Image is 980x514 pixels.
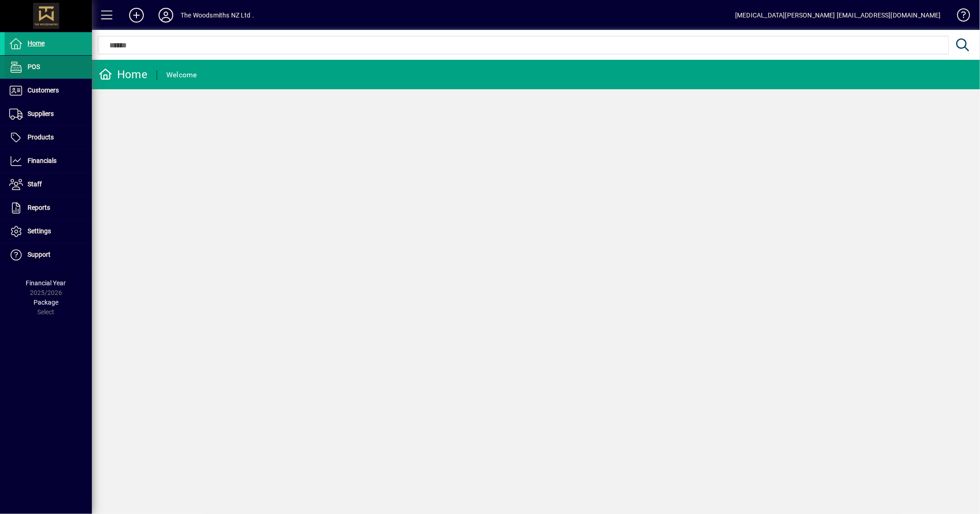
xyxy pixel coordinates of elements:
[28,110,54,117] span: Suppliers
[28,204,50,211] span: Reports
[5,103,92,126] a: Suppliers
[26,279,66,287] span: Financial Year
[5,220,92,243] a: Settings
[151,7,181,23] button: Profile
[5,243,92,266] a: Support
[5,79,92,102] a: Customers
[28,63,40,70] span: POS
[122,7,151,23] button: Add
[28,157,57,164] span: Financials
[5,173,92,196] a: Staff
[34,299,58,306] span: Package
[5,56,92,79] a: POS
[5,196,92,219] a: Reports
[166,68,197,82] div: Welcome
[99,67,147,82] div: Home
[181,8,254,23] div: The Woodsmiths NZ Ltd .
[950,2,969,32] a: Knowledge Base
[5,126,92,149] a: Products
[28,251,51,258] span: Support
[5,150,92,173] a: Financials
[28,133,54,141] span: Products
[28,180,42,188] span: Staff
[28,227,51,235] span: Settings
[28,40,45,47] span: Home
[28,87,59,94] span: Customers
[735,8,941,23] div: [MEDICAL_DATA][PERSON_NAME] [EMAIL_ADDRESS][DOMAIN_NAME]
